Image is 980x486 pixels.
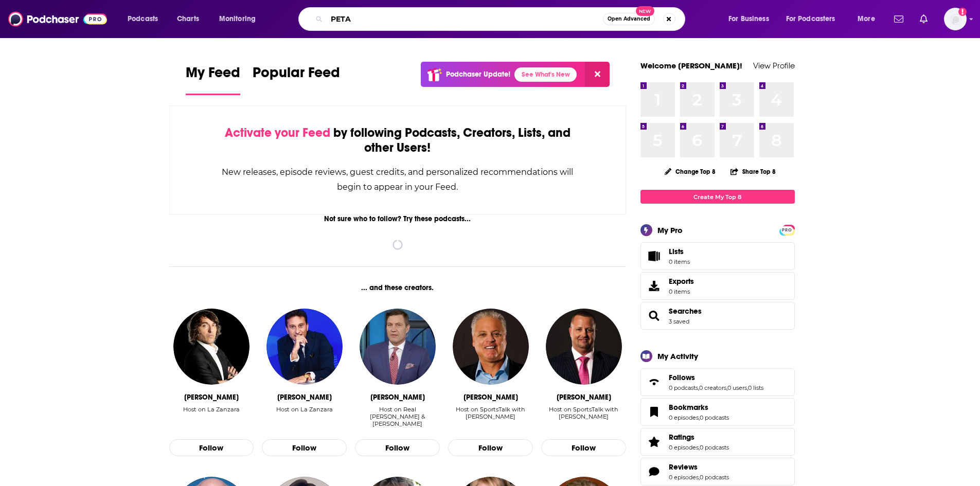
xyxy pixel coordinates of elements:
div: Nick Kypreos [370,393,425,402]
div: Host on SportsTalk with Bobby Hebert [541,406,626,428]
a: View Profile [753,61,795,70]
span: , [747,384,748,391]
a: Follows [669,373,763,382]
a: Follows [644,375,665,389]
span: New [636,6,654,16]
button: Show profile menu [944,8,967,30]
div: Giuseppe Cruciani [184,393,239,402]
span: , [698,384,699,391]
a: 0 podcasts [700,444,729,451]
input: Search podcasts, credits, & more... [327,11,603,27]
div: Not sure who to follow? Try these podcasts... [169,214,627,223]
button: open menu [212,11,269,27]
div: My Activity [657,351,698,361]
button: Change Top 8 [658,165,722,178]
button: Follow [448,439,533,457]
a: Bookmarks [644,405,665,419]
a: Reviews [644,464,665,479]
img: Nick Kypreos [360,309,436,385]
a: Popular Feed [253,64,340,95]
button: Open AdvancedNew [603,13,655,25]
span: Activate your Feed [225,125,330,140]
a: Ratings [644,435,665,449]
div: Host on La Zanzara [276,406,333,413]
span: Exports [669,277,694,286]
span: Bookmarks [640,398,795,426]
img: Kristian Garic [546,309,622,385]
span: Follows [669,373,695,382]
div: New releases, episode reviews, guest credits, and personalized recommendations will begin to appe... [221,165,575,194]
span: 0 items [669,258,690,265]
button: open menu [850,11,888,27]
a: 0 episodes [669,444,699,451]
div: Search podcasts, credits, & more... [308,7,695,31]
span: , [699,414,700,421]
a: Ratings [669,433,729,442]
span: Ratings [669,433,694,442]
span: Follows [640,368,795,396]
span: Popular Feed [253,64,340,87]
button: Follow [262,439,347,457]
a: Lists [640,242,795,270]
img: Giuseppe Cruciani [173,309,250,385]
img: User Profile [944,8,967,30]
div: Host on La Zanzara [276,406,333,428]
span: Lists [644,249,665,263]
span: Charts [177,12,199,26]
span: , [699,474,700,481]
a: 0 lists [748,384,763,391]
div: Host on SportsTalk with [PERSON_NAME] [448,406,533,420]
div: Host on SportsTalk with Bobby Hebert [448,406,533,428]
span: Lists [669,247,690,256]
span: For Business [728,12,769,26]
span: Bookmarks [669,403,708,412]
a: 0 creators [699,384,726,391]
span: Lists [669,247,684,256]
div: Host on SportsTalk with [PERSON_NAME] [541,406,626,420]
a: Exports [640,272,795,300]
button: Follow [541,439,626,457]
span: Logged in as WesBurdett [944,8,967,30]
img: Podchaser - Follow, Share and Rate Podcasts [8,9,107,29]
img: David Parenzo [266,309,343,385]
span: Podcasts [128,12,158,26]
a: Show notifications dropdown [890,10,907,28]
a: Bookmarks [669,403,729,412]
a: 0 podcasts [700,414,729,421]
button: open menu [721,11,782,27]
a: Searches [644,309,665,323]
button: open menu [120,11,171,27]
span: For Podcasters [786,12,835,26]
div: Bobby Hebert [464,393,518,402]
img: Bobby Hebert [453,309,529,385]
a: Reviews [669,462,729,472]
a: Charts [170,11,205,27]
span: Monitoring [219,12,256,26]
span: Reviews [669,462,698,472]
a: Welcome [PERSON_NAME]! [640,61,742,70]
a: Searches [669,307,702,316]
button: Share Top 8 [730,161,776,182]
button: Follow [169,439,254,457]
span: Exports [644,279,665,293]
div: ... and these creators. [169,283,627,292]
span: My Feed [186,64,240,87]
div: Host on Real Kyper & Bourne [355,406,440,428]
div: Kristian Garic [557,393,611,402]
span: Searches [640,302,795,330]
a: Show notifications dropdown [916,10,932,28]
span: 0 items [669,288,694,295]
span: More [858,12,875,26]
a: 3 saved [669,318,689,325]
span: , [726,384,727,391]
div: My Pro [657,225,683,235]
button: open menu [779,11,850,27]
